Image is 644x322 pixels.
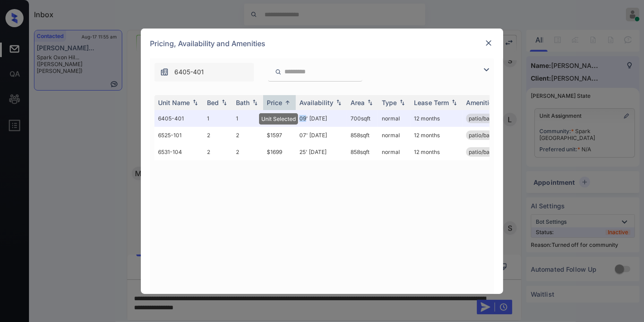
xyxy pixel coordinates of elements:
img: sorting [250,99,260,106]
img: sorting [191,99,200,106]
td: normal [378,110,410,127]
td: 09' [DATE] [296,110,347,127]
td: 858 sqft [347,127,378,144]
td: 700 sqft [347,110,378,127]
img: icon-zuma [481,64,492,75]
td: $1699 [263,144,296,160]
td: normal [378,127,410,144]
td: 6525-101 [154,127,203,144]
td: $1597 [263,127,296,144]
td: 6405-401 [154,110,203,127]
td: 12 months [410,144,462,160]
div: Pricing, Availability and Amenities [141,29,503,58]
td: 12 months [410,127,462,144]
td: 1 [203,110,232,127]
div: Lease Term [414,99,449,106]
td: 2 [203,127,232,144]
td: normal [378,144,410,160]
span: 6405-401 [174,67,204,77]
img: close [484,38,493,48]
td: 6531-104 [154,144,203,160]
img: sorting [220,99,229,106]
img: sorting [283,99,292,106]
div: Price [267,99,282,106]
img: icon-zuma [275,68,282,76]
td: 1 [232,110,263,127]
td: 858 sqft [347,144,378,160]
div: Unit Name [158,99,190,106]
div: Bath [236,99,250,106]
td: 2 [232,127,263,144]
div: Type [382,99,397,106]
div: Availability [299,99,333,106]
img: sorting [398,99,407,106]
span: patio/balcony [469,149,504,155]
td: 25' [DATE] [296,144,347,160]
img: sorting [365,99,375,106]
td: $1324 [263,110,296,127]
td: 12 months [410,110,462,127]
span: patio/balcony [469,115,504,122]
div: Bed [207,99,219,106]
div: Area [351,99,365,106]
img: sorting [334,99,343,106]
img: sorting [450,99,459,106]
td: 2 [203,144,232,160]
img: icon-zuma [160,67,169,77]
div: Amenities [466,99,496,106]
td: 2 [232,144,263,160]
span: patio/balcony [469,132,504,139]
td: 07' [DATE] [296,127,347,144]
